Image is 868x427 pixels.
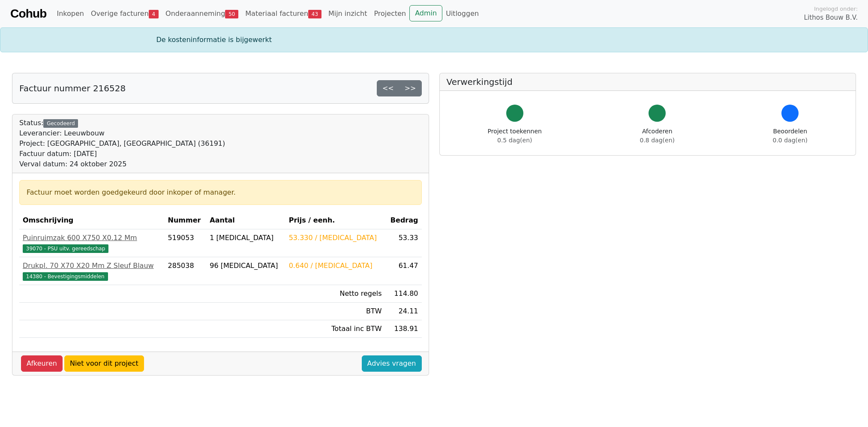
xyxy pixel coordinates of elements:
[19,128,225,138] div: Leverancier: Leeuwbouw
[285,303,385,320] td: BTW
[64,355,144,372] a: Niet voor dit project
[442,5,482,22] a: Uitloggen
[289,261,382,271] div: 0.640 / [MEDICAL_DATA]
[225,10,238,18] span: 50
[23,272,108,281] span: 14380 - Bevestigingsmiddelen
[325,5,371,22] a: Mijn inzicht
[19,138,225,149] div: Project: [GEOGRAPHIC_DATA], [GEOGRAPHIC_DATA] (36191)
[19,159,225,169] div: Verval datum: 24 oktober 2025
[285,285,385,303] td: Netto regels
[399,80,422,96] a: >>
[23,261,161,281] a: Drukpl. 70 X70 X20 Mm Z Sleuf Blauw14380 - Bevestigingsmiddelen
[640,137,675,144] span: 0.8 dag(en)
[409,5,442,21] a: Admin
[385,257,422,285] td: 61.47
[773,137,808,144] span: 0.0 dag(en)
[385,320,422,338] td: 138.91
[640,127,675,145] div: Afcoderen
[165,229,207,257] td: 519053
[19,118,225,169] div: Status:
[385,285,422,303] td: 114.80
[162,5,242,22] a: Onderaanneming50
[377,80,399,96] a: <<
[151,35,717,45] div: De kosteninformatie is bijgewerkt
[10,3,46,24] a: Cohub
[804,13,858,23] span: Lithos Bouw B.V.
[242,5,325,22] a: Materiaal facturen43
[385,212,422,229] th: Bedrag
[285,212,385,229] th: Prijs / eenh.
[285,320,385,338] td: Totaal inc BTW
[19,212,165,229] th: Omschrijving
[19,83,126,93] h5: Factuur nummer 216528
[53,5,87,22] a: Inkopen
[385,303,422,320] td: 24.11
[773,127,808,145] div: Beoordelen
[370,5,409,22] a: Projecten
[23,244,108,253] span: 39070 - PSU uitv. gereedschap
[165,257,207,285] td: 285038
[23,233,161,253] a: Puinruimzak 600 X750 X0.12 Mm39070 - PSU uitv. gereedschap
[308,10,321,18] span: 43
[210,261,282,271] div: 96 [MEDICAL_DATA]
[23,233,161,243] div: Puinruimzak 600 X750 X0.12 Mm
[362,355,422,372] a: Advies vragen
[21,355,63,372] a: Afkeuren
[289,233,382,243] div: 53.330 / [MEDICAL_DATA]
[23,261,161,271] div: Drukpl. 70 X70 X20 Mm Z Sleuf Blauw
[206,212,285,229] th: Aantal
[149,10,159,18] span: 4
[385,229,422,257] td: 53.33
[27,187,414,198] div: Factuur moet worden goedgekeurd door inkoper of manager.
[447,77,849,87] h5: Verwerkingstijd
[488,127,542,145] div: Project toekennen
[19,149,225,159] div: Factuur datum: [DATE]
[87,5,162,22] a: Overige facturen4
[814,5,858,13] span: Ingelogd onder:
[210,233,282,243] div: 1 [MEDICAL_DATA]
[165,212,207,229] th: Nummer
[43,119,78,128] div: Gecodeerd
[497,137,532,144] span: 0.5 dag(en)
